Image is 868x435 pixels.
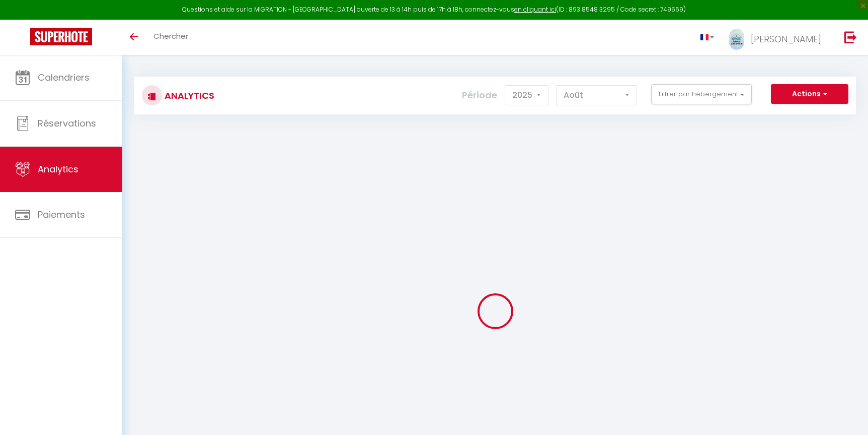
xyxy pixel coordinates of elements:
a: en cliquant ici [514,5,556,14]
a: ... [PERSON_NAME] [722,20,834,55]
label: Période [462,84,497,106]
span: Réservations [38,117,96,130]
button: Actions [771,84,848,104]
h3: Analytics [162,84,214,107]
img: Super Booking [30,28,92,45]
button: Filtrer par hébergement [651,84,752,104]
span: Chercher [153,31,188,41]
span: [PERSON_NAME] [751,33,821,45]
a: Chercher [146,20,196,55]
span: Paiements [38,208,85,221]
span: Calendriers [38,71,90,84]
img: logout [844,31,857,43]
img: ... [729,29,744,50]
span: Analytics [38,163,78,175]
